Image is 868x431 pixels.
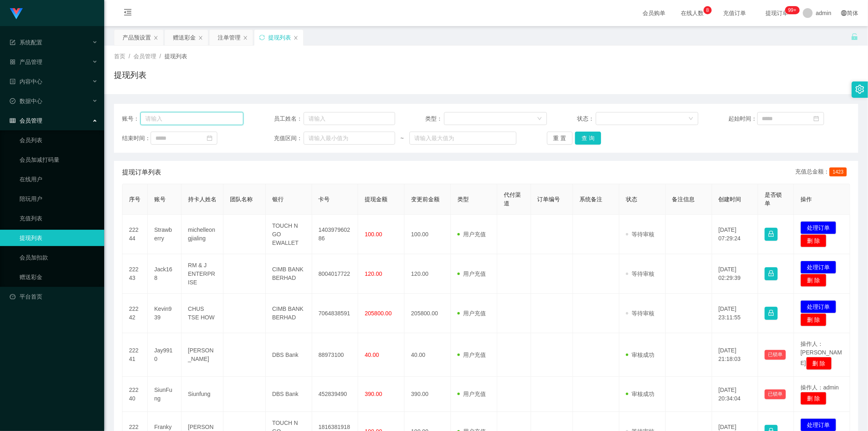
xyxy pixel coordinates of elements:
span: 数据中心 [10,98,42,104]
button: 删 除 [800,234,826,247]
td: 7064838591 [312,294,359,333]
span: 创建时间 [719,196,741,202]
i: 图标: unlock [851,33,858,40]
td: Jack168 [148,254,181,294]
td: 22243 [122,254,148,294]
span: 审核成功 [626,352,654,358]
i: 图标: table [10,118,15,123]
td: [DATE] 21:18:03 [712,333,759,377]
td: 40.00 [404,333,451,377]
button: 重 置 [547,132,573,145]
button: 处理订单 [800,221,836,234]
span: 用户充值 [457,231,486,237]
button: 已锁单 [765,389,786,399]
span: 用户充值 [457,310,486,317]
p: 8 [706,6,709,14]
span: 备注信息 [672,196,695,202]
div: 注单管理 [218,30,241,45]
span: 提现订单 [761,10,792,16]
td: 88973100 [312,333,359,377]
td: [DATE] 07:29:24 [712,215,759,254]
span: 团队名称 [230,196,253,202]
span: 账号 [154,196,166,202]
a: 赠送彩金 [20,269,98,285]
span: 审核成功 [626,391,654,397]
span: 用户充值 [457,391,486,397]
span: 提现订单列表 [122,167,161,177]
span: 状态： [577,114,596,123]
span: 40.00 [365,352,379,358]
i: 图标: menu-fold [114,0,142,26]
span: 类型 [457,196,469,202]
td: 22240 [122,377,148,412]
span: 390.00 [365,391,382,397]
i: 图标: form [10,40,15,45]
span: 系统备注 [579,196,602,202]
span: 操作 [800,196,812,202]
span: 操作人：[PERSON_NAME] [800,341,842,367]
i: 图标: appstore-o [10,59,15,65]
span: 代付渠道 [504,191,521,207]
span: 在线人数 [677,10,708,16]
td: 120.00 [404,254,451,294]
td: Strawberry [148,215,181,254]
button: 删 除 [800,274,826,287]
td: 140397960286 [312,215,359,254]
span: 银行 [272,196,284,202]
span: 提现金额 [365,196,387,202]
i: 图标: down [537,116,542,122]
i: 图标: close [293,35,298,40]
img: logo.9652507e.png [10,8,23,20]
div: 充值总金额： [795,167,850,177]
span: 等待审核 [626,270,654,277]
button: 删 除 [800,313,826,326]
td: [DATE] 23:11:55 [712,294,759,333]
button: 图标: lock [765,307,778,320]
span: 产品管理 [10,59,42,65]
td: TOUCH N GO EWALLET [266,215,312,254]
span: 120.00 [365,270,382,277]
td: 8004017722 [312,254,359,294]
span: 充值订单 [719,10,750,16]
button: 处理订单 [800,261,836,274]
i: 图标: sync [259,35,265,40]
span: 结束时间： [122,134,151,143]
span: 1423 [829,167,847,176]
td: CHUS TSE HOW [181,294,223,333]
button: 删 除 [800,392,826,405]
i: 图标: check-circle-o [10,98,15,104]
h1: 提现列表 [114,69,146,81]
button: 图标: lock [765,267,778,280]
a: 会员加减打码量 [20,152,98,168]
span: 100.00 [365,231,382,237]
div: 产品预设置 [122,30,151,45]
a: 图标: dashboard平台首页 [10,288,98,305]
span: 订单编号 [538,196,560,202]
i: 图标: profile [10,79,15,84]
td: [DATE] 20:34:04 [712,377,759,412]
div: 提现列表 [268,30,291,45]
span: 是否锁单 [765,191,782,207]
sup: 1159 [785,6,800,14]
button: 已锁单 [765,350,786,360]
span: 等待审核 [626,310,654,317]
td: 22244 [122,215,148,254]
span: 序号 [129,196,140,202]
button: 查 询 [575,132,601,145]
td: DBS Bank [266,333,312,377]
td: 452839490 [312,377,359,412]
td: [PERSON_NAME] [181,333,223,377]
td: CIMB BANK BERHAD [266,294,312,333]
button: 图标: lock [765,228,778,241]
td: 22242 [122,294,148,333]
td: Kevin939 [148,294,181,333]
span: 起始时间： [729,114,757,123]
span: 会员管理 [133,53,156,59]
input: 请输入 [140,112,243,125]
i: 图标: calendar [207,135,212,141]
td: RM & J ENTERPRISE [181,254,223,294]
button: 删 除 [806,357,832,370]
span: 变更前金额 [411,196,439,202]
td: 205800.00 [404,294,451,333]
button: 处理订单 [800,300,836,313]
